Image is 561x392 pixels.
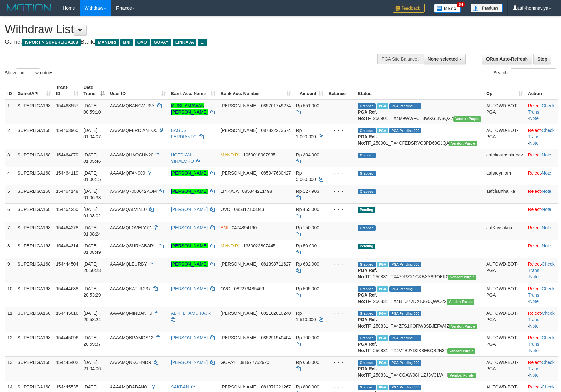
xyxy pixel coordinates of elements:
span: Marked by aafheankoy [377,335,388,341]
td: aafsreymom [484,167,525,185]
span: Vendor URL: https://trx4.1velocity.biz [448,373,476,378]
a: Stop [533,54,551,64]
span: [DATE] 01:08:02 [83,207,101,218]
span: 154444504 [56,261,78,267]
span: 154444688 [56,286,78,291]
a: Reject [528,207,541,212]
td: · · [526,124,558,149]
div: - - - [328,224,353,231]
span: AAAAMQFERDIANTO5 [110,128,157,133]
a: BAGUS FERDIANTO [171,128,197,139]
a: MUSLIAMAWAN [PERSON_NAME] [171,103,208,115]
span: [DATE] 01:08:24 [83,225,101,237]
span: Grabbed [358,311,376,316]
b: PGA Ref. No: [358,134,377,146]
img: panduan.png [471,4,503,12]
span: Copy 082279485469 to clipboard [234,286,264,291]
a: SAKBAN [171,384,189,389]
span: Rp 602.000 [296,261,319,267]
a: Reject [528,335,541,340]
span: Copy 0474894190 to clipboard [232,225,257,230]
span: Rp 1.000.000 [296,128,316,139]
a: [PERSON_NAME] [171,225,208,230]
td: · · [526,307,558,332]
a: Reject [528,384,541,389]
span: 154464278 [56,225,78,230]
span: Rp 150.000 [296,225,319,230]
span: AAAAMQNKCHNDR [110,360,151,365]
td: AUTOWD-BOT-PGA [484,100,525,124]
span: MANDIRI [220,152,239,157]
td: TF_250831_TX4CGAW08H1ZJ3VCLWIH [355,356,484,381]
span: [DATE] 01:08:49 [83,243,101,255]
td: · [526,167,558,185]
div: - - - [328,243,353,249]
a: Note [529,274,539,279]
span: Copy 081977752920 to clipboard [239,360,269,365]
a: Reject [528,360,541,365]
a: Note [542,152,551,157]
span: Copy 081371221267 to clipboard [261,384,291,389]
a: Note [542,170,551,176]
td: · · [526,283,558,307]
span: Vendor URL: https://trx4.1velocity.biz [453,116,481,122]
td: SUPERLIGA168 [15,332,53,356]
span: [DATE] 01:04:07 [83,128,101,139]
span: 154445016 [56,311,78,316]
div: - - - [328,384,353,390]
span: Copy 085344211498 to clipboard [242,189,272,194]
div: - - - [328,206,353,213]
a: Check Trans [528,261,555,273]
span: [DATE] 20:58:24 [83,311,101,322]
a: Note [542,189,551,194]
a: [PERSON_NAME] [171,261,208,267]
td: TF_250901_TX4CFEDSRVC3PD60GJQA [355,124,484,149]
span: 154464250 [56,207,78,212]
div: - - - [328,261,353,267]
span: BNI [120,39,133,46]
span: Vendor URL: https://trx4.1velocity.biz [448,275,476,280]
span: 154464119 [56,170,78,176]
td: 13 [5,356,15,381]
span: AAAAMQBABAN01 [110,384,149,389]
td: SUPERLIGA168 [15,240,53,258]
span: AAAAMQALVIN10 [110,207,147,212]
th: Bank Acc. Number: activate to sort column ascending [218,81,293,100]
td: 9 [5,258,15,283]
span: AAAAMQ7000642KOM [110,189,157,194]
th: Bank Acc. Name: activate to sort column ascending [168,81,218,100]
b: PGA Ref. No: [358,342,377,353]
td: aafchournsokneav [484,149,525,167]
span: PGA Pending [389,286,421,292]
span: Copy 082182610240 to clipboard [261,311,291,316]
div: - - - [328,335,353,341]
div: - - - [328,170,353,176]
td: AUTOWD-BOT-PGA [484,124,525,149]
td: AUTOWD-BOT-PGA [484,307,525,332]
td: 1 [5,100,15,124]
span: PGA Pending [389,311,421,316]
span: Vendor URL: https://trx4.1velocity.biz [449,324,477,329]
span: 154464148 [56,189,78,194]
span: ISPORT > SUPERLIGA168 [22,39,81,46]
a: Note [529,299,539,304]
span: AAAAMQKATUL237 [110,286,150,291]
span: Vendor URL: https://trx4.1velocity.biz [449,141,477,146]
span: MANDIRI [95,39,119,46]
td: SUPERLIGA168 [15,100,53,124]
a: ALFI ILHAMU FAJRI [171,311,212,316]
td: SUPERLIGA168 [15,283,53,307]
h4: Game: Bank: [5,39,368,45]
span: Marked by aafheankoy [377,385,388,390]
b: PGA Ref. No: [358,366,377,378]
span: 154463960 [56,128,78,133]
span: [DATE] 21:04:06 [83,360,101,371]
a: Note [529,140,539,146]
span: MANDIRI [220,243,239,248]
span: 34 [457,2,465,7]
td: TF_250831_TX4Z7S1KORW3SBJEFW4Z [355,307,484,332]
span: Grabbed [358,225,376,231]
span: Copy 085701749274 to clipboard [261,103,291,108]
th: Action [526,81,558,100]
span: [DATE] 20:59:37 [83,335,101,347]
